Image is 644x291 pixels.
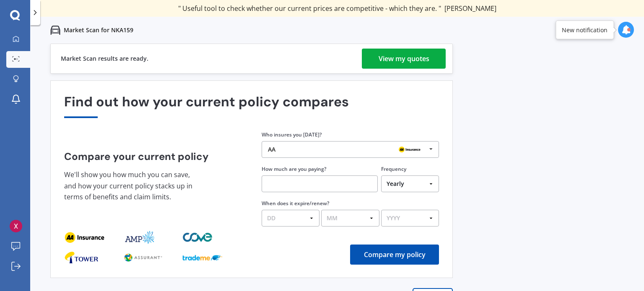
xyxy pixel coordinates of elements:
[362,49,446,69] a: View my quotes
[64,169,198,203] p: We'll show you how much you can save, and how your current policy stacks up in terms of benefits ...
[50,25,60,35] img: car.f15378c7a67c060ca3f3.svg
[350,245,439,265] button: Compare my policy
[381,165,406,173] label: Frequency
[64,94,439,118] div: Find out how your current policy compares
[10,220,22,232] img: ACg8ocKBIrS3_hrkUcT-FnTmZw_kA02iCbraZgIVIOci37V6fVrO3g=s96-c
[64,151,241,162] h4: Compare your current policy
[268,147,275,152] div: AA
[64,231,104,244] img: provider_logo_0
[562,26,608,34] div: New notification
[64,26,133,34] p: Market Scan for NKA159
[182,251,223,264] img: provider_logo_2
[379,49,429,69] div: View my quotes
[182,231,214,244] img: provider_logo_2
[123,251,164,264] img: provider_logo_1
[396,144,423,155] img: AA.webp
[123,231,156,244] img: provider_logo_1
[64,251,99,264] img: provider_logo_0
[61,44,148,73] div: Market Scan results are ready.
[262,131,322,138] label: Who insures you [DATE]?
[262,165,326,173] label: How much are you paying?
[262,200,329,207] label: When does it expire/renew?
